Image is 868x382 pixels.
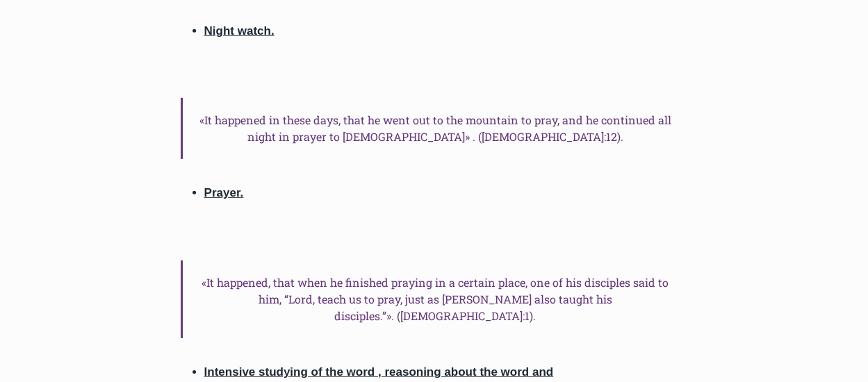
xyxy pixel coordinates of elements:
[204,24,275,38] u: Night watch.
[181,260,688,338] h6: «It happened, that when he finished praying in a certain place, one of his disciples said to him,...
[181,98,688,159] h6: «It happened in these days, that he went out to the mountain to pray, and he continued all night ...
[204,186,244,199] u: Prayer.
